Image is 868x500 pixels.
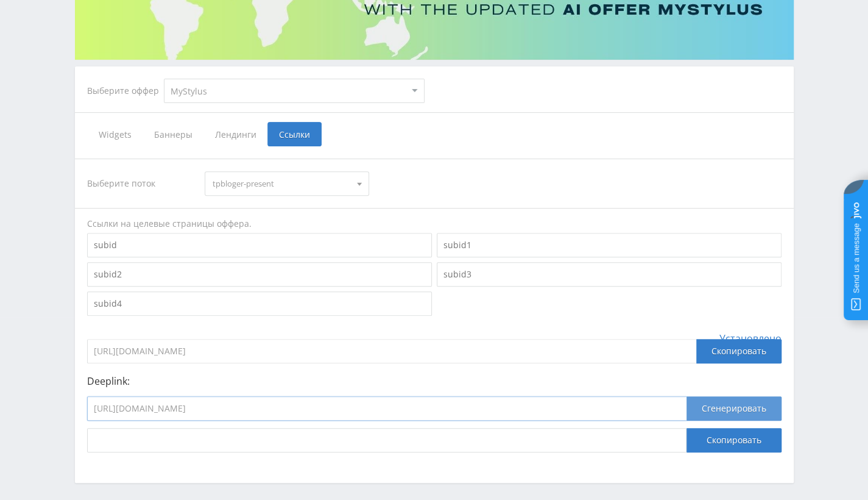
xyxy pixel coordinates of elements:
span: Ссылки [267,122,322,146]
input: subid [87,233,432,257]
button: Сгенерировать [686,396,782,421]
span: Установлено [719,333,782,344]
div: Скопировать [696,339,782,363]
p: Deeplink: [87,376,782,387]
button: Скопировать [686,428,782,452]
div: Ссылки на целевые страницы оффера. [87,218,782,230]
span: Widgets [87,122,143,146]
span: Лендинги [203,122,267,146]
div: Выберите оффер [87,86,164,96]
input: subid1 [437,233,782,257]
input: subid2 [87,262,432,287]
input: subid4 [87,291,432,316]
span: tpbloger-present [213,172,350,195]
input: subid3 [437,262,782,287]
span: Баннеры [143,122,203,146]
div: Выберите поток [87,171,193,196]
